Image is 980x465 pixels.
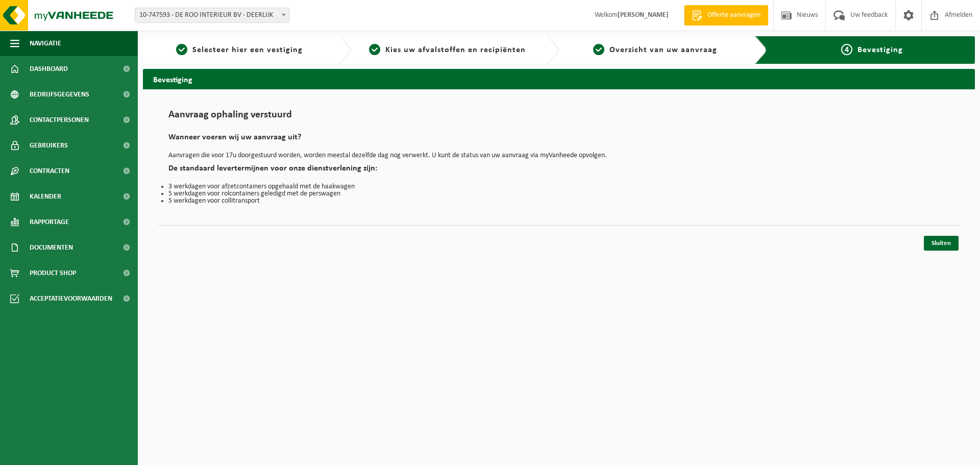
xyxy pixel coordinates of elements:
a: 2Kies uw afvalstoffen en recipiënten [356,44,539,56]
span: 3 [593,44,604,55]
span: Kalender [30,184,61,209]
p: Aanvragen die voor 17u doorgestuurd worden, worden meestal dezelfde dag nog verwerkt. U kunt de s... [168,152,949,159]
a: Sluiten [924,236,959,251]
h2: Bevestiging [143,69,975,89]
h1: Aanvraag ophaling verstuurd [168,110,949,126]
li: 5 werkdagen voor rolcontainers geledigd met de perswagen [168,190,949,198]
span: 4 [841,44,852,55]
h2: De standaard levertermijnen voor onze dienstverlening zijn: [168,164,949,178]
li: 3 werkdagen voor afzetcontainers opgehaald met de haakwagen [168,183,949,190]
span: Overzicht van uw aanvraag [609,46,717,54]
span: Offerte aanvragen [705,10,763,20]
span: Dashboard [30,56,68,82]
strong: [PERSON_NAME] [618,11,669,19]
span: 10-747593 - DE ROO INTERIEUR BV - DEERLIJK [135,8,289,22]
a: Offerte aanvragen [684,5,768,26]
a: 1Selecteer hier een vestiging [148,44,331,56]
span: Contactpersonen [30,107,89,133]
span: Product Shop [30,260,76,286]
span: Kies uw afvalstoffen en recipiënten [385,46,526,54]
span: 10-747593 - DE ROO INTERIEUR BV - DEERLIJK [135,8,289,23]
span: Contracten [30,158,69,184]
h2: Wanneer voeren wij uw aanvraag uit? [168,133,949,147]
span: Navigatie [30,31,61,56]
span: 2 [369,44,380,55]
span: Bedrijfsgegevens [30,82,89,107]
a: 3Overzicht van uw aanvraag [564,44,747,56]
li: 5 werkdagen voor collitransport [168,198,949,205]
span: Documenten [30,235,73,260]
span: Bevestiging [857,46,903,54]
span: Acceptatievoorwaarden [30,286,112,311]
span: Rapportage [30,209,69,235]
span: 1 [176,44,187,55]
span: Selecteer hier een vestiging [192,46,303,54]
span: Gebruikers [30,133,68,158]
